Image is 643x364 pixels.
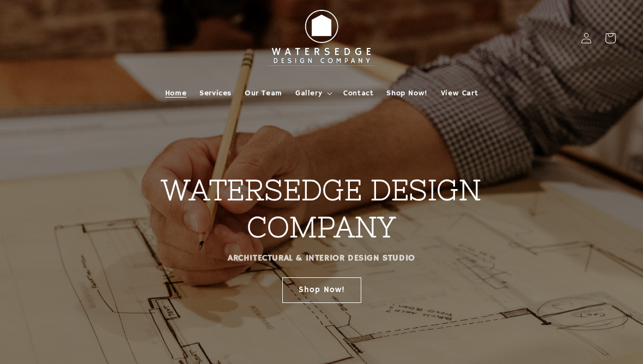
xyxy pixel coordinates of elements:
[262,4,381,72] img: Watersedge Design Co
[165,88,186,98] span: Home
[245,88,282,98] span: Our Team
[380,82,434,105] a: Shop Now!
[159,82,193,105] a: Home
[289,82,337,105] summary: Gallery
[337,82,380,105] a: Contact
[228,253,415,264] strong: ARCHITECTURAL & INTERIOR DESIGN STUDIO
[343,88,373,98] span: Contact
[434,82,484,105] a: View Cart
[193,82,238,105] a: Services
[161,174,481,243] strong: WATERSEDGE DESIGN COMPANY
[199,88,232,98] span: Services
[441,88,478,98] span: View Cart
[282,277,361,302] a: Shop Now!
[386,88,427,98] span: Shop Now!
[295,88,322,98] span: Gallery
[238,82,289,105] a: Our Team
